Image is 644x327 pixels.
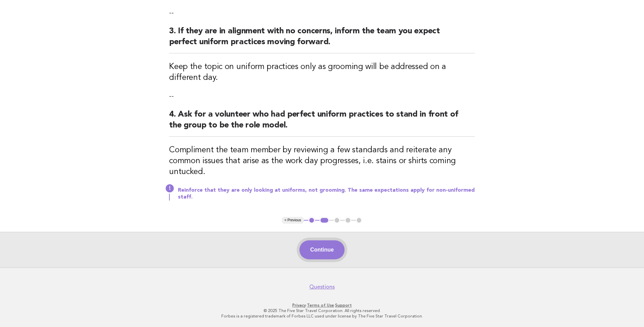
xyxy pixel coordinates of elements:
[114,303,530,308] p: · ·
[169,8,475,18] p: --
[282,217,304,224] button: < Previous
[169,145,475,177] h3: Compliment the team member by reviewing a few standards and reiterate any common issues that aris...
[292,303,306,308] a: Privacy
[114,308,530,313] p: © 2025 The Five Star Travel Corporation. All rights reserved.
[169,109,475,137] h2: 4. Ask for a volunteer who had perfect uniform practices to stand in front of the group to be the...
[169,91,475,101] p: --
[299,240,345,259] button: Continue
[309,283,335,290] a: Questions
[308,217,315,224] button: 1
[169,62,475,83] h3: Keep the topic on uniform practices only as grooming will be addressed on a different day.
[114,313,530,319] p: Forbes is a registered trademark of Forbes LLC used under license by The Five Star Travel Corpora...
[335,303,352,308] a: Support
[169,26,475,53] h2: 3. If they are in alignment with no concerns, inform the team you expect perfect uniform practice...
[178,187,475,201] p: Reinforce that they are only looking at uniforms, not grooming. The same expectations apply for n...
[319,217,329,224] button: 2
[307,303,334,308] a: Terms of Use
